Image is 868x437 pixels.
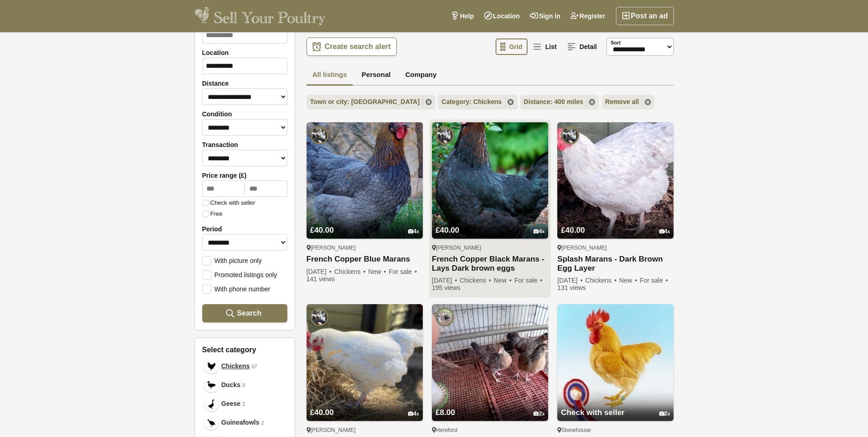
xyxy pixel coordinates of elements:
[207,399,216,409] img: Geese
[202,80,287,87] label: Distance
[509,43,523,50] span: Grid
[579,43,597,50] span: Detail
[325,42,391,51] span: Create search alert
[221,399,241,409] span: Geese
[399,65,442,86] a: Company
[602,95,655,109] a: Remove all
[446,7,479,25] a: Help
[202,345,287,354] h3: Select category
[514,277,543,284] span: For sale
[307,244,423,251] div: [PERSON_NAME]
[307,65,353,86] a: All listings
[496,38,528,55] a: Grid
[494,277,512,284] span: New
[436,226,459,235] span: £40.00
[202,141,287,148] label: Transaction
[520,95,599,109] a: Distance: 400 miles
[307,208,423,239] a: £40.00 4
[252,363,257,371] em: 67
[557,277,583,284] span: [DATE]
[561,226,585,235] span: £40.00
[534,228,545,235] div: 4
[438,95,517,109] a: Category: Chickens
[307,275,335,283] span: 141 views
[307,426,423,434] div: [PERSON_NAME]
[408,228,419,235] div: 4
[202,413,287,432] a: Guineafowls Guineafowls 2
[460,277,492,284] span: Chickens
[432,244,548,251] div: [PERSON_NAME]
[432,255,548,273] a: French Copper Black Marans - Lays Dark brown eggs
[563,38,602,55] a: Detail
[436,308,454,326] img: Graham Powell
[616,7,674,25] a: Post an ad
[202,376,287,394] a: Ducks Ducks 3
[334,268,367,275] span: Chickens
[528,38,562,55] a: List
[545,43,556,50] span: List
[525,7,566,25] a: Sign in
[202,304,287,322] button: Search
[310,308,329,326] img: Pilling Poultry
[307,304,423,421] img: Rare pure bred White Marans - Lays Dark brown eggs
[389,268,418,275] span: For sale
[307,255,423,264] a: French Copper Blue Marans
[356,65,396,86] a: Personal
[557,208,674,239] a: £40.00 4
[207,381,216,390] img: Ducks
[432,426,548,434] div: Hereford
[557,284,586,291] span: 131 views
[640,277,669,284] span: For sale
[243,400,245,408] em: 2
[202,357,287,376] a: Chickens Chickens 67
[566,7,610,25] a: Register
[561,408,625,417] span: Check with seller
[310,226,334,235] span: £40.00
[307,268,333,275] span: [DATE]
[611,39,621,47] label: Sort
[659,228,670,235] div: 4
[202,394,287,413] a: Geese Geese 2
[202,270,277,279] label: Promoted listings only
[202,49,287,56] label: Location
[432,284,460,291] span: 195 views
[221,380,241,390] span: Ducks
[221,361,250,371] span: Chickens
[237,309,261,317] span: Search
[202,211,223,217] label: Free
[194,7,326,25] img: Sell Your Poultry
[243,382,245,389] em: 3
[557,304,674,421] img: Bantams
[436,126,454,144] img: Pilling Poultry
[557,244,674,251] div: [PERSON_NAME]
[557,255,674,273] a: Splash Marans - Dark Brown Egg Layer
[307,122,423,239] img: French Copper Blue Marans
[557,426,674,434] div: Stonehouse
[432,304,548,421] img: Crested Cream Legbars Pullets
[432,277,458,284] span: [DATE]
[202,200,255,206] label: Check with seller
[221,418,259,427] span: Guineafowls
[202,172,287,179] label: Price range (£)
[432,208,548,239] a: £40.00 4
[310,126,329,144] img: Pilling Poultry
[534,410,545,417] div: 2
[207,418,216,427] img: Guineafowls
[557,122,674,239] img: Splash Marans - Dark Brown Egg Layer
[207,362,216,371] img: Chickens
[659,410,670,417] div: 2
[307,391,423,421] a: £40.00 4
[436,408,455,417] span: £8.00
[307,95,436,109] a: Town or city: [GEOGRAPHIC_DATA]
[479,7,525,25] a: Location
[261,419,264,427] em: 2
[619,277,638,284] span: New
[307,38,397,56] a: Create search alert
[368,268,387,275] span: New
[202,225,287,233] label: Period
[310,408,334,417] span: £40.00
[432,122,548,239] img: French Copper Black Marans - Lays Dark brown eggs
[202,110,287,118] label: Condition
[432,391,548,421] a: £8.00 2
[408,410,419,417] div: 4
